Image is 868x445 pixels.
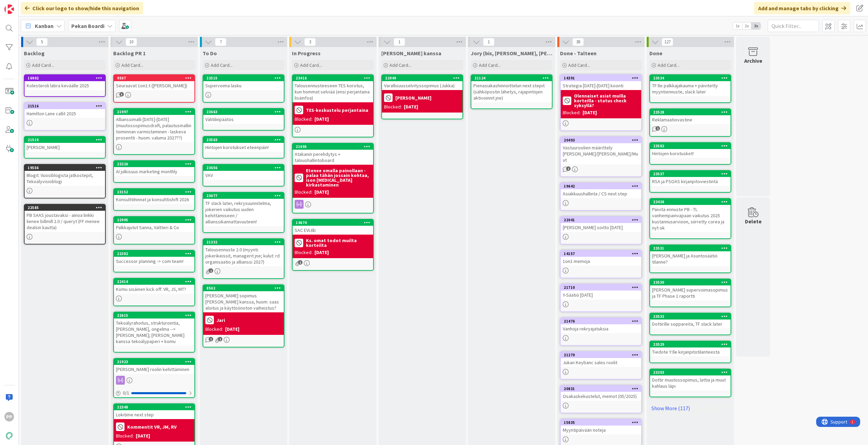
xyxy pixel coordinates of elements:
div: 19642Asiakkuushallinta / CS next step [561,183,641,198]
div: Vastuuroolien määrittely [PERSON_NAME]/[PERSON_NAME]/Muut [561,143,641,164]
span: Support [14,1,31,9]
div: Hintojen korotukset eteenpäin! [203,143,284,152]
div: 22615 [117,313,194,318]
div: 8562[PERSON_NAME] sopimus [PERSON_NAME] kanssa, huom. saas aloitus ja käyttöönoton vaiheistus? [203,285,284,312]
div: 23416 [293,75,373,81]
div: 22995Palkkajutut Sanna, Valtteri & Co [114,217,194,232]
span: 5 [36,38,48,46]
span: 38 [572,38,584,46]
div: 21476 [564,319,641,324]
div: 21997 [114,109,194,115]
span: Add Card... [211,62,233,68]
div: 22615 [114,312,194,318]
div: 23529Tiedote Y:lle kirjanpitotilanteesta [650,341,731,356]
div: 21332Talousennuste 2.0 (myynti: jokerikeissit, managerit jne; kulut: rd organisaatio ja allianssi... [203,239,284,266]
div: 23203 [650,369,731,375]
div: Blocked: [116,432,134,440]
div: 14391Strategia [DATE]-[DATE] koonti [561,75,641,90]
div: Päivitä ennuste PB - TL vanhempainvapaan vaikutus 2025 kustannusarvioon, siirretty corea ja nyt ok [650,205,731,232]
div: Tekoälyrahoitus, strukturointia, [PERSON_NAME], ongelma --> [PERSON_NAME]; [PERSON_NAME] kanssa t... [114,318,194,346]
span: Backlog [24,50,45,57]
div: 22414 [114,279,194,285]
div: [PERSON_NAME] roolin kehittäminen [114,365,194,374]
div: 21923[PERSON_NAME] roolin kehittäminen [114,359,194,374]
div: 0/1 [114,389,194,397]
div: Blocked: [384,103,402,110]
div: 9507 [117,76,194,80]
div: 23563 [206,137,284,142]
span: Add Card... [121,62,143,68]
div: Delete [745,217,762,225]
div: Dottirille soppareita, TF slack later [650,320,731,328]
div: [DATE] [314,249,329,256]
div: 16902 [28,76,105,80]
span: 1 [218,337,222,341]
div: 23529 [653,342,731,347]
div: 23663 [206,109,284,114]
div: 14674SAC EVL6b [293,220,373,235]
b: TES-keskustelu perjantaina [306,108,368,113]
div: 21516 [28,104,105,108]
div: [PERSON_NAME] ja Asuntosäätiö tilanne? [650,251,731,266]
div: Atakanin perehdytys + taloushallintoboard [293,150,373,165]
div: Strategia [DATE]-[DATE] koonti [561,81,641,90]
div: 21510 [28,137,105,142]
div: 23537RSA ja PSOAS kirjanpitoviestintä [650,171,731,186]
div: 21510[PERSON_NAME] [25,137,105,152]
div: 23531 [653,246,731,251]
div: Archive [744,57,762,65]
div: Blocked: [205,326,223,333]
b: Ks. omat todot muilta korteilta [306,238,371,248]
div: TF:lle palkkajakauma + päivitetty myyntiennuste, slack later [650,81,731,96]
div: Jukan Keybanc sales roolit [561,358,641,367]
div: 21332 [206,240,284,244]
div: 21124 [474,76,552,80]
div: 21476Vanhoja rekryajatuksia [561,318,641,333]
span: 1 [394,38,405,46]
span: Add Card... [389,62,411,68]
div: Lokitime next step [114,410,194,419]
span: Add Card... [32,62,54,68]
div: 15835 [561,419,641,426]
div: 20493 [564,138,641,143]
div: 15835 [564,420,641,425]
div: 20831 [561,386,641,392]
span: In Progress [292,50,321,57]
div: 22949 [385,76,462,80]
div: 23438 [650,199,731,205]
div: 23416Talousennusteeseen TES korotus, kun hommat selviää (ensi perjantaina lisäinfoa) [293,75,373,102]
span: 7 [215,38,226,46]
div: 21695 [293,144,373,150]
div: 19556 [28,165,105,170]
div: Tiedote Y:lle kirjanpitotilanteesta [650,347,731,356]
div: 14391 [564,76,641,80]
div: 23563Hintojen korotukset eteenpäin! [203,137,284,152]
div: [PERSON_NAME] [25,143,105,152]
div: 23563 [203,137,284,143]
div: 16902Kolesteroli labra keväälle 2025 [25,75,105,90]
span: Jory (bis, kenno, bohr) [471,50,553,57]
div: Blocked: [295,116,312,123]
b: [PERSON_NAME] [395,95,431,100]
div: 23532 [650,313,731,320]
b: Jari [217,318,225,323]
a: Show More (117) [649,403,731,414]
div: VAV [203,171,284,180]
div: Asiakkuushallinta / CS next step [561,189,641,198]
div: [DATE] [583,109,597,116]
div: Add and manage tabs by clicking [754,2,850,14]
div: 23531 [650,245,731,251]
b: Kommentit VR, JM, RV [127,425,177,429]
div: 23656 [206,165,284,170]
span: Backlog PR 1 [113,50,146,57]
div: Talousennuste 2.0 (myynti: jokerikeissit, managerit jne; kulut: rd organisaatio ja allianssi 2027) [203,245,284,266]
span: Add Card... [568,62,590,68]
div: 14157 [564,251,641,256]
div: Komu sisäinen kick off: VR, JS, MT? [114,285,194,294]
div: 22414 [117,279,194,284]
div: [DATE] [404,103,418,110]
div: 20831Osakaskekustelut, memot (05/2025) [561,386,641,401]
div: 21997 [117,109,194,114]
div: 23530[PERSON_NAME] supervoimasopimus ja TF Phase 1 raportti [650,279,731,300]
div: [DATE] [136,432,150,440]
